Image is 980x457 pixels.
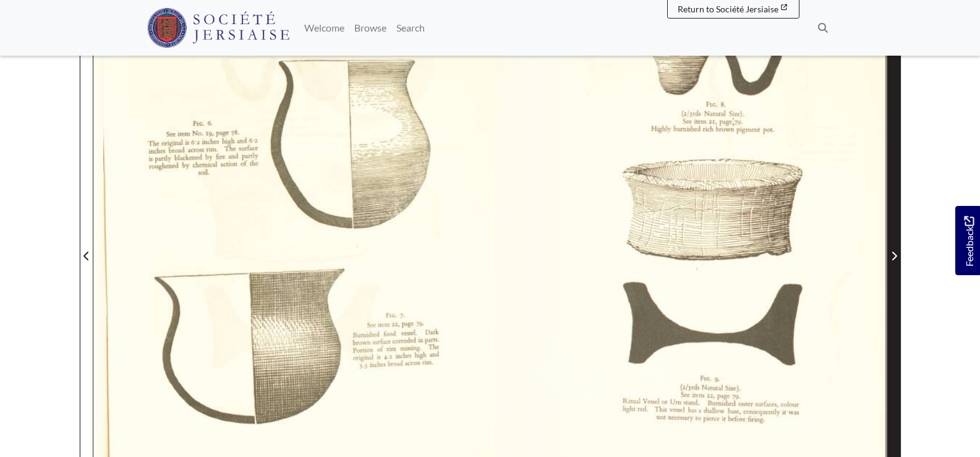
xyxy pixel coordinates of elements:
span: Feedback [961,216,976,266]
a: Would you like to provide feedback? [955,206,980,275]
a: Browse [349,15,391,40]
span: Return to Société Jersiaise [678,4,778,14]
a: Société Jersiaise logo [147,5,290,51]
img: Société Jersiaise [147,8,290,48]
a: Search [391,15,430,40]
a: Welcome [299,15,349,40]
